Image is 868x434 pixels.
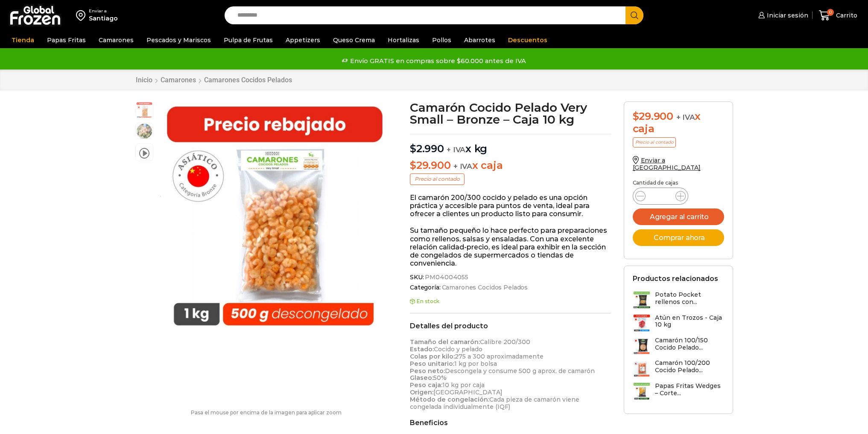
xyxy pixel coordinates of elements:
[410,159,450,171] bdi: 29.900
[410,159,416,171] span: $
[410,298,611,304] p: En stock
[834,11,857,20] span: Carrito
[410,339,611,410] p: Calibre 200/300 Cocido y pelado 275 a 300 aproximadamente 1 kg por bolsa Descongela y consume 500...
[142,32,215,48] a: Pescados y Mariscos
[410,345,434,353] strong: Estado:
[158,101,392,336] img: very small
[204,76,292,84] a: Camarones Cocidos Pelados
[281,32,324,48] a: Appetizers
[633,180,724,186] p: Cantidad de cajas
[410,353,455,360] strong: Colas por kilo:
[410,226,611,267] p: Su tamaño pequeño lo hace perfecto para preparaciones como rellenos, salsas y ensaladas. Con una ...
[633,275,718,283] h2: Productos relacionados
[817,6,859,26] a: 0 Carrito
[827,9,834,16] span: 0
[7,32,38,48] a: Tienda
[410,374,433,382] strong: Glaseo:
[633,110,673,122] bdi: 29.900
[633,208,724,225] button: Agregar al carrito
[410,388,433,396] strong: Origen:
[383,32,424,48] a: Hortalizas
[43,32,90,48] a: Papas Fritas
[136,123,153,140] span: very-small
[633,337,724,355] a: Camarón 100/150 Cocido Pelado...
[633,156,701,171] a: Enviar a [GEOGRAPHIC_DATA]
[410,367,445,375] strong: Peso neto:
[633,110,724,135] div: x caja
[410,134,611,155] p: x kg
[655,337,724,351] h3: Camarón 100/150 Cocido Pelado...
[410,381,442,389] strong: Peso caja:
[410,194,611,218] p: El camarón 200/300 cocido y pelado es una opción práctica y accesible para puntos de venta, ideal...
[135,76,292,84] nav: Breadcrumb
[633,382,724,401] a: Papas Fritas Wedges – Corte...
[135,76,153,84] a: Inicio
[410,360,454,367] strong: Peso unitario:
[652,190,669,202] input: Product quantity
[410,322,611,330] h2: Detalles del producto
[765,11,808,20] span: Iniciar sesión
[504,32,552,48] a: Descuentos
[329,32,379,48] a: Queso Crema
[410,419,611,427] h2: Beneficios
[453,162,472,171] span: + IVA
[625,6,643,24] button: Search button
[94,32,138,48] a: Camarones
[633,137,676,148] p: Precio al contado
[160,76,196,84] a: Camarones
[410,142,416,155] span: $
[410,338,480,346] strong: Tamaño del camarón:
[676,113,695,122] span: + IVA
[655,291,724,306] h3: Potato Pocket rellenos con...
[633,291,724,310] a: Potato Pocket rellenos con...
[158,101,392,336] div: 1 / 3
[460,32,500,48] a: Abarrotes
[756,7,808,24] a: Iniciar sesión
[410,174,465,185] p: Precio al contado
[633,359,724,378] a: Camarón 100/200 Cocido Pelado...
[135,410,397,416] p: Pasa el mouse por encima de la imagen para aplicar zoom
[655,382,724,397] h3: Papas Fritas Wedges – Corte...
[424,274,468,281] span: PM04004055
[441,284,528,291] a: Camarones Cocidos Pelados
[76,8,89,23] img: address-field-icon.svg
[136,102,153,119] span: very small
[410,274,611,281] span: SKU:
[633,229,724,246] button: Comprar ahora
[410,142,444,155] bdi: 2.990
[410,159,611,172] p: x caja
[633,110,639,122] span: $
[428,32,456,48] a: Pollos
[89,14,118,23] div: Santiago
[410,101,611,125] h1: Camarón Cocido Pelado Very Small – Bronze – Caja 10 kg
[655,359,724,374] h3: Camarón 100/200 Cocido Pelado...
[89,8,118,14] div: Enviar a
[633,314,724,333] a: Atún en Trozos - Caja 10 kg
[219,32,277,48] a: Pulpa de Frutas
[655,314,724,329] h3: Atún en Trozos - Caja 10 kg
[447,145,465,154] span: + IVA
[410,284,611,291] span: Categoría:
[410,396,489,403] strong: Método de congelación:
